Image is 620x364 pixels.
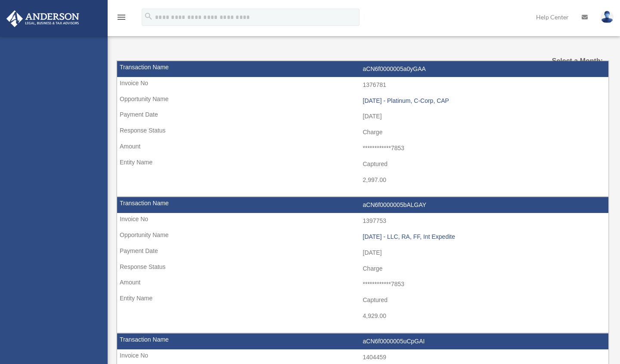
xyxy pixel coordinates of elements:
td: [DATE] [117,108,608,125]
img: Anderson Advisors Platinum Portal [4,10,82,27]
td: Captured [117,292,608,308]
td: 1397753 [117,213,608,229]
img: User Pic [601,11,614,23]
i: menu [116,12,127,22]
td: 1376781 [117,77,608,93]
div: [DATE] - LLC, RA, FF, Int Expedite [363,233,604,241]
td: Charge [117,124,608,141]
td: Captured [117,156,608,173]
td: aCN6f0000005uCpGAI [117,333,608,350]
td: Charge [117,261,608,277]
label: Select a Month: [533,55,603,67]
i: search [144,12,153,21]
td: aCN6f0000005bALGAY [117,197,608,213]
a: menu [116,15,127,22]
td: aCN6f0000005a0yGAA [117,61,608,77]
td: [DATE] [117,245,608,261]
td: 4,929.00 [117,308,608,324]
td: 2,997.00 [117,172,608,188]
div: [DATE] - Platinum, C-Corp, CAP [363,97,604,105]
